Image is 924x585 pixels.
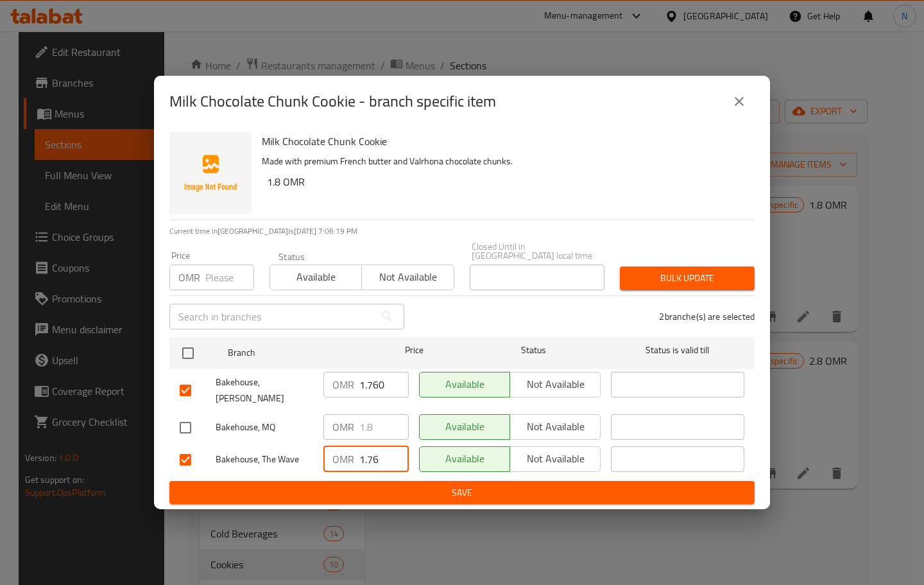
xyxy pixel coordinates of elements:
p: Current time in [GEOGRAPHIC_DATA] is [DATE] 7:06:19 PM [169,225,755,237]
span: Bakehouse, [PERSON_NAME] [216,374,313,406]
span: Bulk update [630,270,744,286]
span: Bakehouse, MQ [216,419,313,435]
button: Available [419,446,510,472]
button: close [724,86,755,117]
span: Not available [515,375,595,394]
h6: Milk Chocolate Chunk Cookie [262,132,744,150]
button: Available [269,265,362,290]
input: Please enter price [205,265,254,290]
span: Bakehouse, The Wave [216,451,313,467]
p: OMR [178,270,200,285]
button: Save [169,481,755,505]
span: Save [180,485,744,501]
input: Search in branches [169,304,375,329]
p: Made with premium French butter and Valrhona chocolate chunks. [262,153,744,170]
p: OMR [332,377,354,392]
span: Not available [367,268,449,286]
input: Please enter price [359,414,409,440]
button: Available [419,372,510,397]
button: Not available [509,372,601,397]
button: Not available [509,446,601,472]
button: Not available [361,265,454,290]
p: OMR [332,419,354,435]
p: 2 branche(s) are selected [659,310,755,323]
input: Please enter price [359,446,409,472]
span: Status is valid till [611,342,744,358]
img: Milk Chocolate Chunk Cookie [169,132,252,214]
span: Available [275,268,357,286]
span: Available [425,450,505,468]
h2: Milk Chocolate Chunk Cookie - branch specific item [169,91,496,112]
input: Please enter price [359,372,409,397]
p: OMR [332,451,354,467]
span: Price [372,342,457,358]
h6: 1.8 OMR [267,173,744,191]
span: Not available [515,450,595,468]
button: Bulk update [620,266,755,290]
span: Branch [228,345,361,361]
span: Available [425,375,505,394]
span: Status [467,342,601,358]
